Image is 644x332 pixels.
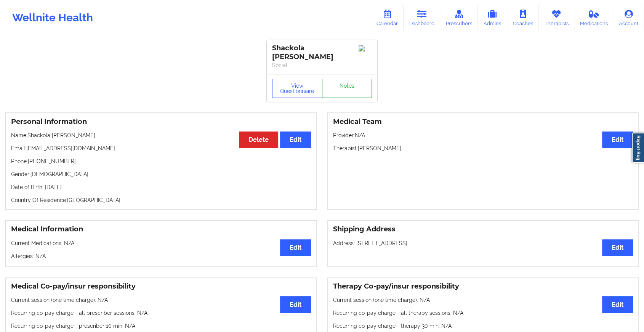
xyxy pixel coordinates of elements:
[11,322,311,330] p: Recurring co-pay charge - prescriber 10 min : N/A
[11,309,311,317] p: Recurring co-pay charge - all prescriber sessions : N/A
[333,117,633,126] h3: Medical Team
[333,132,633,139] p: Provider: N/A
[239,132,278,148] button: Delete
[333,225,633,234] h3: Shipping Address
[11,196,311,204] p: Country Of Residence: [GEOGRAPHIC_DATA]
[333,144,633,152] p: Therapist: [PERSON_NAME]
[11,225,311,234] h3: Medical Information
[272,61,372,69] p: Social
[632,133,644,163] a: Report Bug
[11,157,311,165] p: Phone: [PHONE_NUMBER]
[602,296,633,313] button: Edit
[11,183,311,191] p: Date of Birth: [DATE]
[333,309,633,317] p: Recurring co-pay charge - all therapy sessions : N/A
[359,45,372,51] img: Image%2Fplaceholer-image.png
[322,79,372,98] a: Notes
[613,5,644,30] a: Account
[11,132,311,139] p: Name: Shackola [PERSON_NAME]
[477,5,507,30] a: Admins
[280,296,311,313] button: Edit
[404,5,440,30] a: Dashboard
[280,239,311,256] button: Edit
[574,5,614,30] a: Medications
[11,296,311,304] p: Current session (one time charge): N/A
[11,144,311,152] p: Email: [EMAIL_ADDRESS][DOMAIN_NAME]
[280,132,311,148] button: Edit
[272,44,372,61] div: Shackola [PERSON_NAME]
[11,239,311,247] p: Current Medications: N/A
[507,5,539,30] a: Coaches
[371,5,404,30] a: Calendar
[333,282,633,291] h3: Therapy Co-pay/insur responsibility
[272,79,322,98] button: View Questionnaire
[539,5,574,30] a: Therapists
[11,252,311,260] p: Allergies: N/A
[333,322,633,330] p: Recurring co-pay charge - therapy 30 min : N/A
[440,5,478,30] a: Prescribers
[11,170,311,178] p: Gender: [DEMOGRAPHIC_DATA]
[11,282,311,291] h3: Medical Co-pay/insur responsibility
[333,296,633,304] p: Current session (one time charge): N/A
[11,117,311,126] h3: Personal Information
[333,239,633,247] p: Address: [STREET_ADDRESS]
[602,239,633,256] button: Edit
[602,132,633,148] button: Edit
